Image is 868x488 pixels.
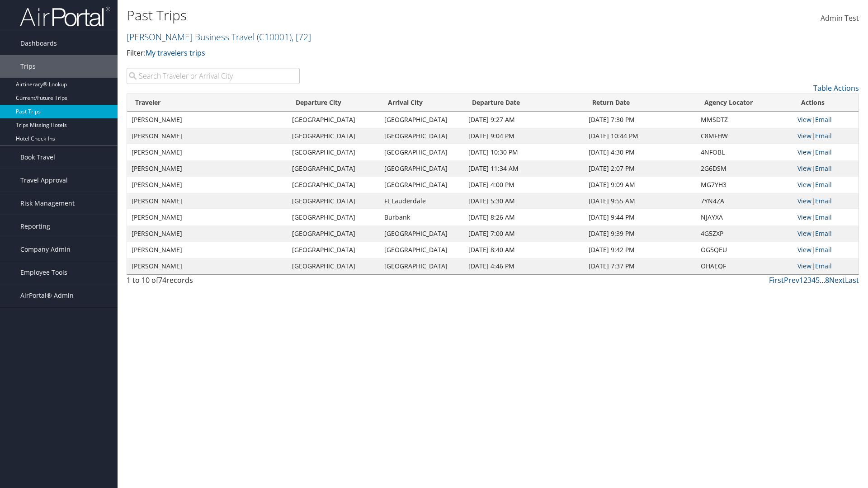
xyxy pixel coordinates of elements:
[20,284,74,307] span: AirPortal® Admin
[815,115,832,124] a: Email
[807,275,811,285] a: 3
[288,177,379,193] td: [GEOGRAPHIC_DATA]
[793,112,859,128] td: |
[288,242,379,258] td: [GEOGRAPHIC_DATA]
[797,115,811,124] a: View
[127,47,615,59] p: Filter:
[696,144,793,160] td: 4NFOBL
[696,225,793,242] td: 4G5ZXP
[584,160,697,177] td: [DATE] 2:07 PM
[288,128,379,144] td: [GEOGRAPHIC_DATA]
[127,225,288,242] td: [PERSON_NAME]
[803,275,807,285] a: 2
[20,192,75,215] span: Risk Management
[797,131,811,140] a: View
[380,225,464,242] td: [GEOGRAPHIC_DATA]
[127,177,288,193] td: [PERSON_NAME]
[20,215,50,238] span: Reporting
[813,83,859,93] a: Table Actions
[793,209,859,225] td: |
[127,193,288,209] td: [PERSON_NAME]
[127,275,300,290] div: 1 to 10 of records
[127,94,288,112] th: Traveler: activate to sort column ascending
[696,258,793,274] td: OHAEQF
[793,242,859,258] td: |
[821,13,859,23] span: Admin Test
[696,209,793,225] td: NJAYXA
[797,164,811,173] a: View
[584,209,697,225] td: [DATE] 9:44 PM
[288,225,379,242] td: [GEOGRAPHIC_DATA]
[797,197,811,205] a: View
[584,242,697,258] td: [DATE] 9:42 PM
[464,258,584,274] td: [DATE] 4:46 PM
[288,160,379,177] td: [GEOGRAPHIC_DATA]
[380,144,464,160] td: [GEOGRAPHIC_DATA]
[793,160,859,177] td: |
[815,148,832,156] a: Email
[815,213,832,221] a: Email
[797,229,811,238] a: View
[797,213,811,221] a: View
[696,94,793,112] th: Agency Locator: activate to sort column ascending
[127,160,288,177] td: [PERSON_NAME]
[20,261,67,284] span: Employee Tools
[584,225,697,242] td: [DATE] 9:39 PM
[292,31,311,43] span: , [ 72 ]
[288,144,379,160] td: [GEOGRAPHIC_DATA]
[815,197,832,205] a: Email
[825,275,829,285] a: 8
[815,245,832,254] a: Email
[816,275,820,285] a: 5
[815,180,832,189] a: Email
[584,258,697,274] td: [DATE] 7:37 PM
[584,112,697,128] td: [DATE] 7:30 PM
[380,209,464,225] td: Burbank
[127,68,300,84] input: Search Traveler or Arrival City
[793,225,859,242] td: |
[696,177,793,193] td: MG7YH3
[815,164,832,173] a: Email
[127,128,288,144] td: [PERSON_NAME]
[696,193,793,209] td: 7YN4ZA
[793,258,859,274] td: |
[464,177,584,193] td: [DATE] 4:00 PM
[464,209,584,225] td: [DATE] 8:26 AM
[127,144,288,160] td: [PERSON_NAME]
[288,258,379,274] td: [GEOGRAPHIC_DATA]
[696,160,793,177] td: 2G6DSM
[464,225,584,242] td: [DATE] 7:00 AM
[146,48,205,58] a: My travelers trips
[584,177,697,193] td: [DATE] 9:09 AM
[127,6,615,25] h1: Past Trips
[584,193,697,209] td: [DATE] 9:55 AM
[380,242,464,258] td: [GEOGRAPHIC_DATA]
[797,245,811,254] a: View
[380,94,464,112] th: Arrival City: activate to sort column ascending
[127,258,288,274] td: [PERSON_NAME]
[784,275,799,285] a: Prev
[288,112,379,128] td: [GEOGRAPHIC_DATA]
[793,177,859,193] td: |
[769,275,784,285] a: First
[464,193,584,209] td: [DATE] 5:30 AM
[584,128,697,144] td: [DATE] 10:44 PM
[793,193,859,209] td: |
[288,94,379,112] th: Departure City: activate to sort column ascending
[793,128,859,144] td: |
[380,112,464,128] td: [GEOGRAPHIC_DATA]
[797,180,811,189] a: View
[464,128,584,144] td: [DATE] 9:04 PM
[845,275,859,285] a: Last
[20,6,110,27] img: airportal-logo.png
[127,112,288,128] td: [PERSON_NAME]
[158,275,166,285] span: 74
[464,112,584,128] td: [DATE] 9:27 AM
[127,209,288,225] td: [PERSON_NAME]
[811,275,816,285] a: 4
[288,193,379,209] td: [GEOGRAPHIC_DATA]
[464,242,584,258] td: [DATE] 8:40 AM
[127,31,311,43] a: [PERSON_NAME] Business Travel
[797,262,811,270] a: View
[797,148,811,156] a: View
